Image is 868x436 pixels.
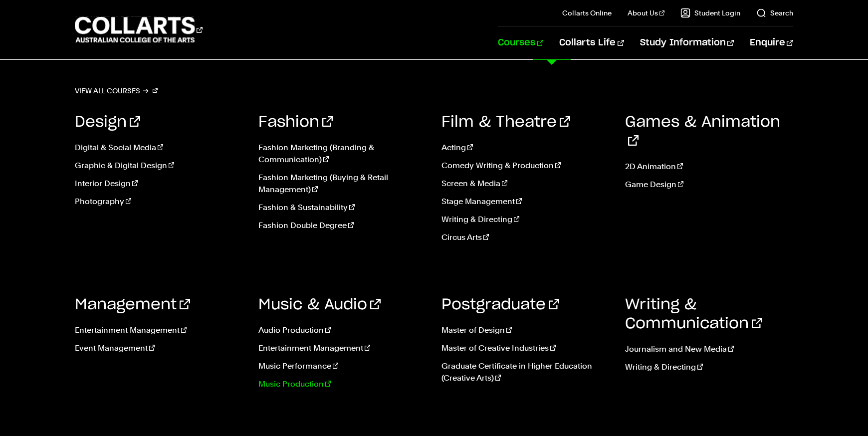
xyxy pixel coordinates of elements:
a: Master of Design [441,324,610,336]
a: Design [75,115,140,130]
a: Graphic & Digital Design [75,160,243,172]
a: Fashion Marketing (Buying & Retail Management) [258,172,427,196]
a: Fashion & Sustainability [258,202,427,214]
a: Music & Audio [258,297,381,312]
a: Photography [75,196,243,208]
a: Postgraduate [441,297,559,312]
a: Event Management [75,342,243,354]
a: Audio Production [258,324,427,336]
div: Go to homepage [75,15,203,44]
a: Graduate Certificate in Higher Education (Creative Arts) [441,360,610,384]
a: Acting [441,142,610,154]
a: Screen & Media [441,178,610,190]
a: Collarts Life [559,26,624,59]
a: Collarts Online [562,8,612,18]
a: Fashion Double Degree [258,219,427,231]
a: Entertainment Management [75,324,243,336]
a: Fashion Marketing (Branding & Communication) [258,142,427,166]
a: Film & Theatre [441,115,570,130]
a: Writing & Directing [441,214,610,225]
a: Digital & Social Media [75,142,243,154]
a: Journalism and New Media [625,343,794,355]
a: About Us [628,8,664,18]
a: Courses [498,26,543,59]
a: Enquire [750,26,793,59]
a: Interior Design [75,178,243,190]
a: Entertainment Management [258,342,427,354]
a: Music Performance [258,360,427,372]
a: Management [75,297,190,312]
a: Game Design [625,179,794,191]
a: Music Production [258,378,427,390]
a: Student Login [680,8,740,18]
a: Circus Arts [441,231,610,243]
a: Stage Management [441,196,610,208]
a: Study Information [640,26,734,59]
a: 2D Animation [625,161,794,173]
a: View all courses [75,84,158,98]
a: Search [756,8,793,18]
a: Writing & Communication [625,297,762,331]
a: Fashion [258,115,333,130]
a: Games & Animation [625,115,780,149]
a: Comedy Writing & Production [441,160,610,172]
a: Master of Creative Industries [441,342,610,354]
a: Writing & Directing [625,361,794,373]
